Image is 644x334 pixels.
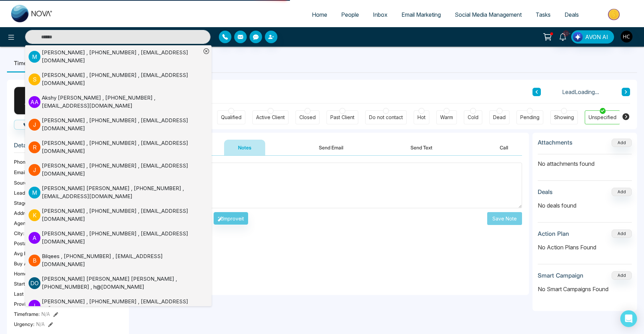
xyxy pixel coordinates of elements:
[14,87,42,115] div: A
[538,230,569,237] h3: Action Plan
[14,169,27,176] span: Email:
[529,8,558,21] a: Tasks
[299,114,316,121] div: Closed
[538,272,583,279] h3: Smart Campaign
[29,51,40,63] p: M
[14,142,122,153] h3: Details
[42,117,201,132] div: [PERSON_NAME] , [PHONE_NUMBER] , [EMAIL_ADDRESS][DOMAIN_NAME]
[621,31,632,42] img: User Avatar
[589,7,640,22] img: Market-place.gif
[14,189,39,196] span: Lead Type:
[468,114,478,121] div: Cold
[334,8,366,21] a: People
[538,139,573,146] h3: Attachments
[612,139,632,145] span: Add
[29,255,40,266] p: B
[538,188,553,195] h3: Deals
[366,8,394,21] a: Inbox
[29,277,40,289] p: D O
[42,230,201,246] div: [PERSON_NAME] , [PHONE_NUMBER] , [EMAIL_ADDRESS][DOMAIN_NAME]
[305,8,334,21] a: Home
[612,230,632,238] button: Add
[14,179,31,186] span: Source:
[589,114,616,121] div: Unspecified
[14,158,30,165] span: Phone:
[558,8,586,21] a: Deals
[341,11,359,18] span: People
[562,88,599,96] span: Lead Loading...
[312,11,327,18] span: Home
[256,114,285,121] div: Active Client
[538,243,632,251] p: No Action Plans Found
[455,11,522,18] span: Social Media Management
[538,154,632,168] p: No attachments found
[14,240,43,247] span: Postal Code :
[14,219,29,227] span: Agent:
[620,310,637,327] div: Open Intercom Messenger
[330,114,354,121] div: Past Client
[14,120,48,130] button: Call
[29,209,40,221] p: K
[14,199,29,207] span: Stage:
[42,94,201,110] div: Akshy [PERSON_NAME] , [PHONE_NUMBER] , [EMAIL_ADDRESS][DOMAIN_NAME]
[417,114,426,121] div: Hot
[612,271,632,280] button: Add
[42,162,201,178] div: [PERSON_NAME] , [PHONE_NUMBER] , [EMAIL_ADDRESS][DOMAIN_NAME]
[373,11,388,18] span: Inbox
[29,73,40,85] p: S
[29,119,40,131] p: J
[397,140,446,155] button: Send Text
[11,5,53,22] img: Nova CRM Logo
[14,290,57,297] span: Last Contact Date :
[573,32,583,42] img: Lead Flow
[7,54,43,72] li: Timeline
[29,187,40,199] p: M
[42,139,201,155] div: [PERSON_NAME] , [PHONE_NUMBER] , [EMAIL_ADDRESS][DOMAIN_NAME]
[29,96,40,108] p: A A
[538,201,632,210] p: No deals found
[554,114,574,121] div: Showing
[440,114,453,121] div: Warm
[42,253,201,268] div: Bilqees , [PHONE_NUMBER] , [EMAIL_ADDRESS][DOMAIN_NAME]
[369,114,403,121] div: Do not contact
[538,285,632,293] p: No Smart Campaigns Found
[14,300,35,308] span: Province :
[563,30,569,37] span: 10+
[41,310,50,318] span: N/A
[224,140,265,155] button: Notes
[14,310,40,318] span: Timeframe :
[36,320,45,328] span: N/A
[536,11,551,18] span: Tasks
[394,8,448,21] a: Email Marketing
[42,207,201,223] div: [PERSON_NAME] , [PHONE_NUMBER] , [EMAIL_ADDRESS][DOMAIN_NAME]
[221,114,242,121] div: Qualified
[571,30,614,44] button: AVON AI
[42,71,201,87] div: [PERSON_NAME] , [PHONE_NUMBER] , [EMAIL_ADDRESS][DOMAIN_NAME]
[565,11,579,18] span: Deals
[305,140,357,155] button: Send Email
[42,49,201,64] div: [PERSON_NAME] , [PHONE_NUMBER] , [EMAIL_ADDRESS][DOMAIN_NAME]
[14,270,41,277] span: Home Type :
[29,141,40,153] p: R
[448,8,529,21] a: Social Media Management
[554,30,571,42] a: 10+
[14,209,44,217] span: Address:
[14,230,24,237] span: City :
[14,250,58,257] span: Avg Property Price :
[585,33,608,41] span: AVON AI
[14,320,34,328] span: Urgency :
[42,185,201,200] div: [PERSON_NAME] [PERSON_NAME] , [PHONE_NUMBER] , [EMAIL_ADDRESS][DOMAIN_NAME]
[401,11,441,18] span: Email Marketing
[29,164,40,176] p: J
[493,114,506,121] div: Dead
[520,114,539,121] div: Pending
[612,188,632,196] button: Add
[42,275,201,291] div: [PERSON_NAME] [PERSON_NAME] [PERSON_NAME] , [PHONE_NUMBER] , h@[DOMAIN_NAME]
[42,298,201,313] div: [PERSON_NAME] , [PHONE_NUMBER] , [EMAIL_ADDRESS][DOMAIN_NAME]
[14,280,39,287] span: Start Date :
[29,232,40,244] p: A
[612,139,632,147] button: Add
[486,140,522,155] button: Call
[14,260,36,267] span: Buy Area :
[487,212,522,225] button: Save Note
